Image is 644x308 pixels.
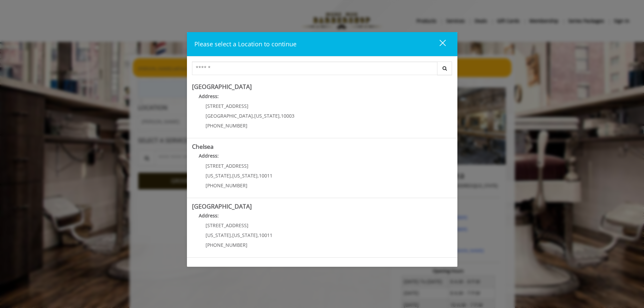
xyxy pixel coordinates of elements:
span: [PHONE_NUMBER] [206,242,247,248]
span: [STREET_ADDRESS] [206,103,248,109]
span: [US_STATE] [232,172,258,179]
b: Address: [199,93,219,99]
span: [PHONE_NUMBER] [206,122,247,129]
span: , [231,172,232,179]
button: close dialog [427,37,450,51]
b: [GEOGRAPHIC_DATA] [192,202,252,210]
b: Address: [199,212,219,219]
span: , [258,232,259,238]
span: 10003 [281,113,294,119]
i: Search button [441,66,449,71]
span: , [231,232,232,238]
div: close dialog [432,39,445,49]
span: [STREET_ADDRESS] [206,163,248,169]
div: Center Select [192,62,452,78]
span: [US_STATE] [232,232,258,238]
span: Please select a Location to continue [194,40,296,48]
span: [PHONE_NUMBER] [206,182,247,189]
span: [GEOGRAPHIC_DATA] [206,113,253,119]
span: [US_STATE] [206,232,231,238]
b: Flatiron [192,262,213,270]
span: [STREET_ADDRESS] [206,222,248,229]
b: Address: [199,152,219,159]
span: , [258,172,259,179]
b: Chelsea [192,142,214,150]
span: 10011 [259,172,272,179]
span: 10011 [259,232,272,238]
span: , [280,113,281,119]
b: [GEOGRAPHIC_DATA] [192,82,252,91]
span: [US_STATE] [206,172,231,179]
span: , [253,113,254,119]
span: [US_STATE] [254,113,280,119]
input: Search Center [192,62,437,75]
